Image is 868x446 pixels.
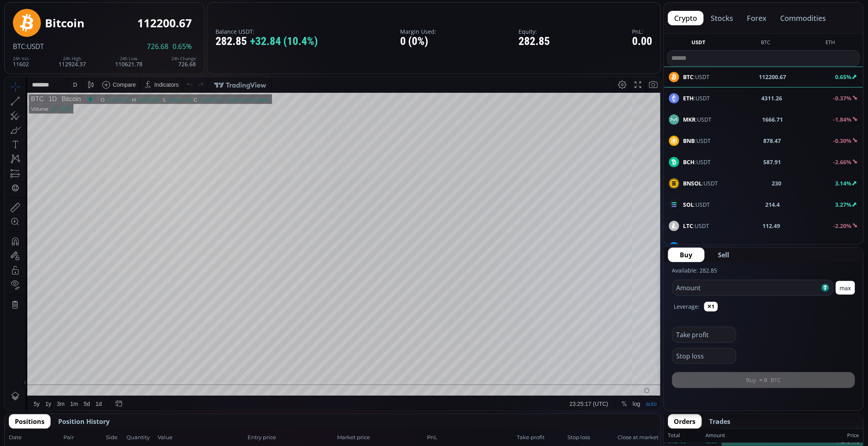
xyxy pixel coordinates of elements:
div: Compare [108,4,131,11]
span: Value [158,434,245,442]
div: 3m [52,324,60,330]
span: Side [106,434,124,442]
div: Go to [108,319,120,334]
b: 2.56% [835,243,852,251]
button: max [836,281,855,295]
div: 5d [79,324,85,330]
span: :USDT [683,136,711,145]
div: auto [641,324,652,330]
span: :USDT [683,94,710,102]
span: Orders [674,417,696,426]
span: Trades [709,417,731,426]
div: Bitcoin [45,17,84,29]
div: 1m [65,324,73,330]
label: Equity: [519,29,550,35]
b: 214.4 [766,200,780,209]
div: D [68,4,72,11]
span: :USDT [683,179,718,187]
button: ETH [823,39,839,49]
div: 11602 [13,56,30,67]
span: Position History [58,417,110,426]
span: Positions [15,417,45,426]
b: SOL [683,201,694,208]
div: 112924.37 [131,20,156,26]
span: :USDT [683,115,712,124]
b: ETH [683,94,694,102]
span: :USDT [683,243,715,251]
span: :USDT [683,200,710,209]
button: commodities [774,11,833,25]
div: Indicators [150,4,174,11]
div: BTC [26,18,39,26]
div: 1d [91,324,97,330]
b: LTC [683,222,693,230]
label: Leverage: [674,302,700,311]
div: L [159,20,162,26]
b: 3.14% [835,179,852,187]
div: +1063.33 (+0.96%) [220,20,264,26]
div: 112924.37 [59,56,86,67]
div: Toggle Percentage [614,319,625,334]
div: Amount [706,430,726,441]
b: 1666.71 [762,115,783,124]
span: Buy [680,250,693,260]
button: Trades [703,414,737,429]
div: 24h Vol. [13,56,30,61]
span: Close at market [618,434,657,442]
div: Price [726,430,859,441]
div: 24h Change [171,56,196,61]
div: 0.00 [632,35,653,48]
button: crypto [668,11,704,25]
b: 587.91 [764,158,781,166]
b: BCH [683,158,695,166]
span: +32.84 (10.4%) [250,35,318,48]
div: C [189,20,193,26]
button: Orders [668,414,702,429]
b: -2.20% [833,222,852,230]
div: log [628,324,636,330]
span: 23:25:17 (UTC) [565,324,604,330]
b: 25.26 [768,243,783,251]
div: 110621.78 [115,56,142,67]
span: Take profit [517,434,565,442]
div: 24h High [59,56,86,61]
div: Bitcoin [52,18,76,26]
span: Stop loss [567,434,616,442]
div: 24h Low [115,56,142,61]
label: Balance USDT: [215,29,318,35]
label: Available: 282.85 [672,267,718,274]
button: Sell [706,248,742,262]
b: 230 [772,179,782,187]
div: Volume [26,29,43,35]
div: Market open [82,18,89,26]
span: Market price [337,434,425,442]
b: MKR [683,116,696,123]
button: forex [741,11,773,25]
div: 1D [39,18,52,26]
b: DASH [683,243,699,251]
b: 878.47 [764,136,781,145]
b: 112.49 [763,222,781,230]
span: BTC [13,42,25,51]
span: Quantity [126,434,155,442]
button: stocks [705,11,740,25]
b: 4311.26 [762,94,783,102]
button: Position History [52,414,116,429]
button: Buy [668,248,705,262]
span: Date [9,434,61,442]
div: 112200.67 [193,20,218,26]
b: -1.84% [833,116,852,123]
span: 0.65% [173,43,192,50]
button: USDT [689,39,709,49]
div: 726.68 [171,56,196,67]
button: 23:25:17 (UTC) [562,319,606,334]
span: :USDT [683,158,711,166]
div: 111137.35 [100,20,125,26]
span: PnL [427,434,514,442]
div: H [127,20,131,26]
button: BTC [758,39,774,49]
div: 11.373K [47,29,66,35]
b: -0.37% [833,94,852,102]
div: 0 (0%) [400,35,436,48]
div: 282.85 [215,35,318,48]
